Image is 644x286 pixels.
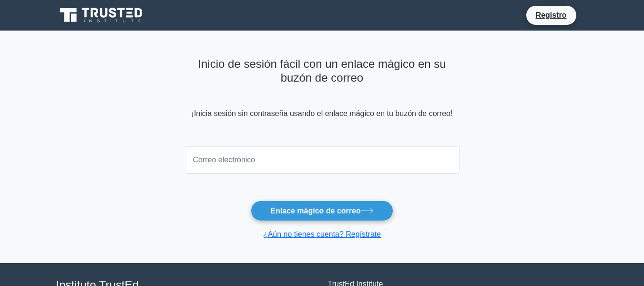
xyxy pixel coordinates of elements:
[192,109,453,117] font: ¡Inicia sesión sin contraseña usando el enlace mágico en tu buzón de correo!
[270,207,360,215] font: Enlace mágico de correo
[263,230,381,238] a: ¿Aún no tienes cuenta? Regístrate
[251,201,393,221] button: Enlace mágico de correo
[536,11,567,19] font: Registro
[185,146,460,174] input: Correo electrónico
[530,9,572,21] a: Registro
[198,57,446,84] font: Inicio de sesión fácil con un enlace mágico en su buzón de correo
